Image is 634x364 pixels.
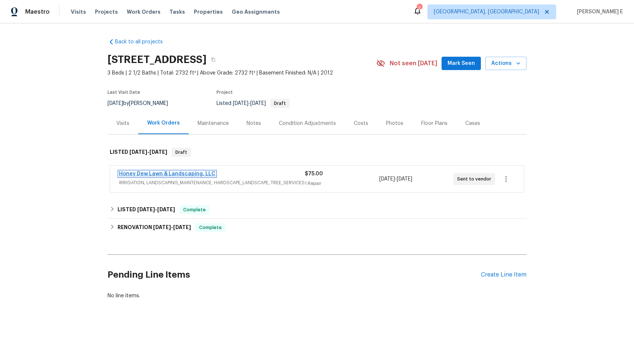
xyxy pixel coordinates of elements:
div: Notes [247,120,261,127]
div: Maintenance [198,120,229,127]
div: RENOVATION [DATE]-[DATE]Complete [108,219,526,236]
span: [DATE] [379,176,395,182]
span: Work Orders [127,8,161,16]
span: Properties [194,8,223,16]
span: - [137,207,175,212]
span: Sent to vendor [457,175,494,183]
span: Actions [491,59,521,68]
span: - [233,101,266,106]
h2: Pending Line Items [108,258,481,292]
button: Mark Seen [442,57,481,70]
span: 3 Beds | 2 1/2 Baths | Total: 2732 ft² | Above Grade: 2732 ft² | Basement Finished: N/A | 2012 [108,69,376,77]
span: [GEOGRAPHIC_DATA], [GEOGRAPHIC_DATA] [434,8,539,16]
span: Geo Assignments [232,8,280,16]
span: Tasks [169,9,185,14]
div: Photos [386,120,403,127]
h6: LISTED [110,148,167,157]
div: No line items. [108,292,526,300]
span: Listed [217,101,290,106]
span: - [129,149,167,155]
span: Draft [271,101,289,106]
span: [DATE] [157,207,175,212]
span: Project [217,90,233,95]
div: Cases [465,120,480,127]
a: Honey Dew Lawn & Landscaping, LLC [119,171,215,176]
span: [DATE] [149,149,167,155]
div: Costs [354,120,368,127]
span: Not seen [DATE] [390,60,437,67]
span: [DATE] [137,207,155,212]
div: 1 Repair [305,180,379,187]
div: Create Line Item [481,271,526,278]
span: - [153,225,191,230]
div: Condition Adjustments [279,120,336,127]
span: Maestro [25,8,50,16]
div: by [PERSON_NAME] [108,99,177,108]
span: [DATE] [108,101,123,106]
div: Work Orders [147,119,180,127]
span: Complete [180,206,209,214]
h2: [STREET_ADDRESS] [108,56,207,63]
span: Visits [71,8,86,16]
span: [DATE] [153,225,171,230]
span: [DATE] [250,101,266,106]
h6: LISTED [118,205,175,214]
a: Back to all projects [108,38,179,46]
span: IRRIGATION, LANDSCAPING_MAINTENANCE, HARDSCAPE_LANDSCAPE, TREE_SERVICES [119,179,305,186]
span: Complete [196,224,225,231]
span: Projects [95,8,118,16]
div: 2 [417,4,422,12]
span: [DATE] [397,176,412,182]
div: LISTED [DATE]-[DATE]Draft [108,140,526,164]
span: Mark Seen [448,59,475,68]
span: [DATE] [129,149,147,155]
span: [PERSON_NAME] E [574,8,623,16]
span: - [379,175,412,183]
button: Actions [485,57,526,70]
span: [DATE] [233,101,248,106]
span: Last Visit Date [108,90,140,95]
span: $75.00 [305,171,323,176]
div: LISTED [DATE]-[DATE]Complete [108,201,526,219]
button: Copy Address [207,53,220,66]
span: Draft [172,149,190,156]
h6: RENOVATION [118,223,191,232]
span: [DATE] [173,225,191,230]
div: Visits [116,120,129,127]
div: Floor Plans [421,120,448,127]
